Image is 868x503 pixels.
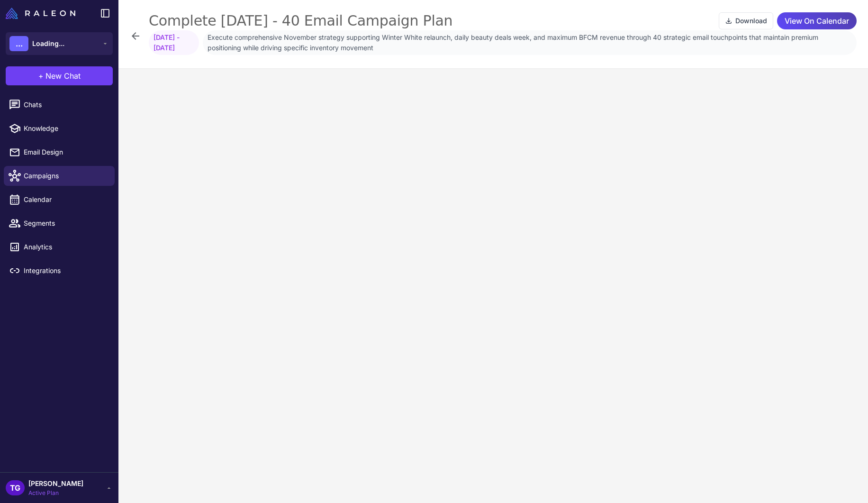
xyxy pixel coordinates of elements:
[785,13,849,29] span: View On Calendar
[24,265,107,276] span: Integrations
[4,237,115,257] a: Analytics
[4,261,115,281] a: Integrations
[24,242,107,252] span: Analytics
[28,489,83,497] span: Active Plan
[4,213,115,233] a: Segments
[6,480,25,495] div: TG
[9,36,28,51] div: ...
[24,218,107,229] span: Segments
[149,30,199,55] span: [DATE] - [DATE]
[38,70,44,82] span: +
[24,171,107,181] span: Campaigns
[149,11,452,30] div: Complete [DATE] - 40 Email Campaign Plan
[6,66,113,85] button: +New Chat
[4,190,115,210] a: Calendar
[24,123,107,134] span: Knowledge
[4,95,115,115] a: Chats
[45,70,81,82] span: New Chat
[24,100,107,110] span: Chats
[719,12,773,29] button: Download
[32,38,64,49] span: Loading...
[6,8,79,19] a: Raleon Logo
[4,142,115,162] a: Email Design
[4,119,115,138] a: Knowledge
[4,166,115,186] a: Campaigns
[24,147,107,157] span: Email Design
[203,30,857,55] span: Execute comprehensive November strategy supporting Winter White relaunch, daily beauty deals week...
[24,194,107,205] span: Calendar
[28,478,83,489] span: [PERSON_NAME]
[6,8,75,19] img: Raleon Logo
[6,32,113,55] button: ...Loading...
